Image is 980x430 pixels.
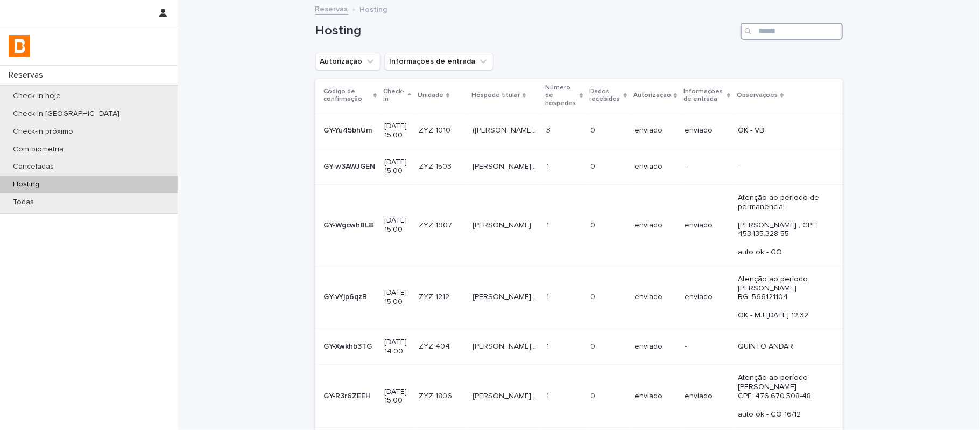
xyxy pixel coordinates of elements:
[360,3,387,15] p: Hosting
[324,124,375,135] p: GY-Yu45bhUm
[9,35,30,57] img: zVaNuJHRTjyIjT5M9Xd5
[4,162,62,171] p: Canceladas
[471,89,520,101] p: Hóspede titular
[384,122,410,140] p: [DATE] 15:00
[546,219,551,230] p: 1
[419,340,452,351] p: ZYZ 404
[385,53,493,70] button: Informações de entrada
[473,340,540,351] p: Antonio Tiago Souza(Quinto Andar)
[419,290,452,302] p: ZYZ 1212
[546,160,551,171] p: 1
[384,216,410,234] p: [DATE] 15:00
[419,160,454,171] p: ZYZ 1503
[545,82,577,109] p: Número de hóspedes
[384,158,410,176] p: [DATE] 15:00
[591,160,598,171] p: 0
[315,2,348,15] a: Reservas
[315,329,843,365] tr: GY-Xwkhb3TGGY-Xwkhb3TG [DATE] 14:00ZYZ 404ZYZ 404 [PERSON_NAME]([PERSON_NAME])[PERSON_NAME]([PERS...
[685,342,730,351] p: -
[685,293,730,302] p: enviado
[324,160,378,171] p: GY-w3AWJGEN
[4,70,52,80] p: Reservas
[473,219,533,230] p: Caroline Campos Neves
[315,113,843,149] tr: GY-Yu45bhUmGY-Yu45bhUm [DATE] 15:00ZYZ 1010ZYZ 1010 ([PERSON_NAME]) [PERSON_NAME]([PERSON_NAME]) ...
[685,221,730,230] p: enviado
[685,392,730,401] p: enviado
[384,288,410,307] p: [DATE] 15:00
[418,89,443,101] p: Unidade
[315,365,843,428] tr: GY-R3r6ZEEHGY-R3r6ZEEH [DATE] 15:00ZYZ 1806ZYZ 1806 [PERSON_NAME]([PERSON_NAME])[PERSON_NAME]([PE...
[315,149,843,185] tr: GY-w3AWJGENGY-w3AWJGEN [DATE] 15:00ZYZ 1503ZYZ 1503 [PERSON_NAME]([PERSON_NAME])[PERSON_NAME]([PE...
[591,219,598,230] p: 0
[546,124,553,135] p: 3
[591,290,598,302] p: 0
[685,126,730,135] p: enviado
[738,162,825,171] p: -
[419,219,454,230] p: ZYZ 1907
[738,193,825,257] p: Atenção ao período de permanência! [PERSON_NAME] , CPF: 453.135.328-55 auto ok - GO
[324,340,375,351] p: GY-Xwkhb3TG
[324,86,371,106] p: Código de confirmação
[634,293,676,302] p: enviado
[4,109,128,119] p: Check-in [GEOGRAPHIC_DATA]
[634,221,676,230] p: enviado
[684,86,724,106] p: Informações de entrada
[384,387,410,406] p: [DATE] 15:00
[738,126,825,135] p: OK - VB
[315,266,843,329] tr: GY-vYjp6qzBGY-vYjp6qzB [DATE] 15:00ZYZ 1212ZYZ 1212 [PERSON_NAME](Yuca)[PERSON_NAME](Yuca) 11 00 ...
[473,160,540,171] p: Sarah Rosiva Becker Da Paixao(Quinto Andar)
[633,89,671,101] p: Autorização
[419,124,453,135] p: ZYZ 1010
[634,392,676,401] p: enviado
[4,198,43,207] p: Todas
[546,290,551,302] p: 1
[4,145,72,154] p: Com biometria
[738,275,825,320] p: Atenção ao período [PERSON_NAME] RG: 566121104 OK - MJ [DATE] 12:32
[324,219,376,230] p: GY-Wgcwh8L8
[4,180,48,189] p: Hosting
[315,53,380,70] button: Autorização
[590,86,621,106] p: Dados recebidos
[324,290,370,302] p: GY-vYjp6qzB
[473,290,540,302] p: Vitória Dias Ramos(Yuca)
[4,92,69,101] p: Check-in hoje
[473,390,540,401] p: Kelly Zhao(Quinto Andar)
[419,390,454,401] p: ZYZ 1806
[473,124,540,135] p: (QUINTO ANDAR) Fernanda Machado Farias
[737,89,778,101] p: Observações
[738,342,825,351] p: QUINTO ANDAR
[324,390,373,401] p: GY-R3r6ZEEH
[634,126,676,135] p: enviado
[546,340,551,351] p: 1
[741,23,843,40] input: Search
[4,127,82,136] p: Check-in próximo
[738,373,825,419] p: Atenção ao período [PERSON_NAME] CPF: 476.670.508-48 auto ok - GO 16/12
[591,390,598,401] p: 0
[383,86,405,106] p: Check-in
[546,390,551,401] p: 1
[591,340,598,351] p: 0
[685,162,730,171] p: -
[384,338,410,356] p: [DATE] 14:00
[315,23,736,39] h1: Hosting
[591,124,598,135] p: 0
[634,162,676,171] p: enviado
[315,185,843,266] tr: GY-Wgcwh8L8GY-Wgcwh8L8 [DATE] 15:00ZYZ 1907ZYZ 1907 [PERSON_NAME][PERSON_NAME] 11 00 enviadoenvia...
[634,342,676,351] p: enviado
